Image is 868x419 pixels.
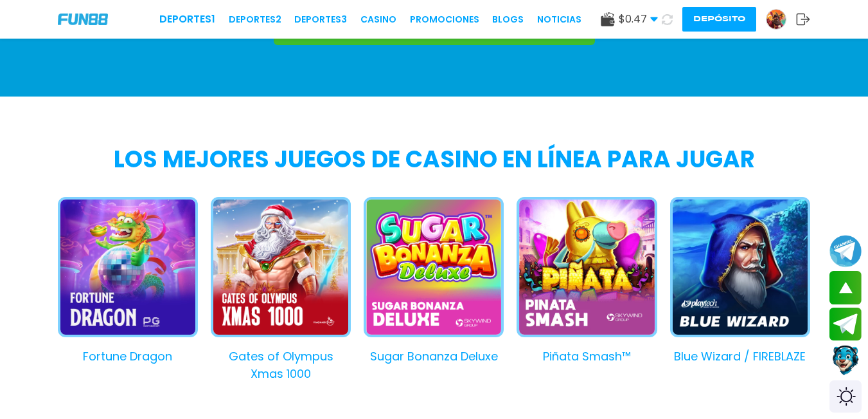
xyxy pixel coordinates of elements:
[766,10,786,29] img: Avatar
[657,197,810,365] button: Blue Wizard / FIREBLAZE
[829,344,862,377] button: Contact customer service
[670,348,810,365] h3: Blue Wizard / FIREBLAZE
[198,197,351,382] button: Gates of Olympus Xmas 1000
[229,13,281,26] a: Deportes2
[58,14,108,24] img: Company Logo
[58,148,810,171] h2: LOS MEJORES JUEGOS DE CASINO EN LÍNEA PARA JUGAR
[294,13,347,26] a: Deportes3
[504,197,657,365] button: Piñata Smash™
[211,348,351,382] h3: Gates of Olympus Xmas 1000
[517,348,657,365] h3: Piñata Smash™
[766,9,796,30] a: Avatar
[829,380,862,413] div: Switch theme
[492,13,524,26] a: BLOGS
[682,7,756,32] button: Depósito
[829,234,862,268] button: Join telegram channel
[45,197,198,365] button: Fortune Dragon
[159,12,215,27] a: Deportes1
[829,271,862,304] button: scroll up
[537,13,581,26] a: NOTICIAS
[364,348,504,365] h3: Sugar Bonanza Deluxe
[58,348,198,365] h3: Fortune Dragon
[410,13,479,26] a: Promociones
[829,308,862,341] button: Join telegram
[360,13,396,26] a: CASINO
[619,12,658,27] span: $ 0.47
[351,197,504,365] button: Sugar Bonanza Deluxe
